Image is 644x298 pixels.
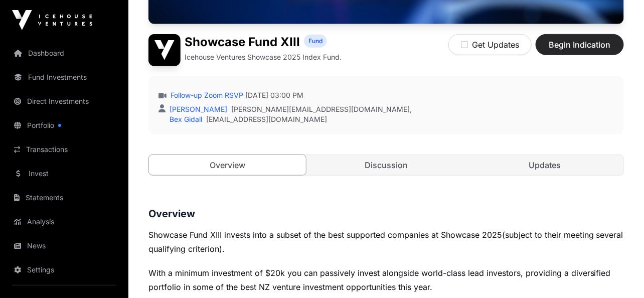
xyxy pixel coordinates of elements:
[168,115,202,123] a: Bex Gidall
[148,34,181,66] img: Showcase Fund XIII
[8,138,120,161] a: Transactions
[245,90,303,100] span: [DATE] 03:00 PM
[8,235,120,257] a: News
[594,250,644,298] iframe: Chat Widget
[308,37,323,45] span: Fund
[8,114,120,136] a: Portfolio
[8,90,120,112] a: Direct Investments
[548,39,611,51] span: Begin Indication
[448,34,532,55] button: Get Updates
[8,187,120,209] a: Statements
[536,34,624,55] button: Begin Indication
[169,90,243,100] a: Follow-up Zoom RSVP
[536,44,624,54] a: Begin Indication
[8,259,120,281] a: Settings
[231,104,410,114] a: [PERSON_NAME][EMAIL_ADDRESS][DOMAIN_NAME]
[148,228,624,256] p: (subject to their meeting several qualifying criterion).
[148,230,502,240] span: Showcase Fund XIII invests into a subset of the best supported companies at Showcase 2025
[8,163,120,185] a: Invest
[148,266,624,294] p: With a minimum investment of $20k you can passively invest alongside world-class lead investors, ...
[168,104,412,114] div: ,
[466,155,623,175] a: Updates
[168,105,227,113] a: [PERSON_NAME]
[149,155,623,175] nav: Tabs
[8,66,120,88] a: Fund Investments
[12,10,92,30] img: Icehouse Ventures Logo
[148,206,624,222] h3: Overview
[185,52,342,62] p: Icehouse Ventures Showcase 2025 Index Fund.
[8,211,120,233] a: Analysis
[308,155,465,175] a: Discussion
[206,114,327,124] a: [EMAIL_ADDRESS][DOMAIN_NAME]
[185,34,300,50] h1: Showcase Fund XIII
[148,155,306,176] a: Overview
[8,42,120,64] a: Dashboard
